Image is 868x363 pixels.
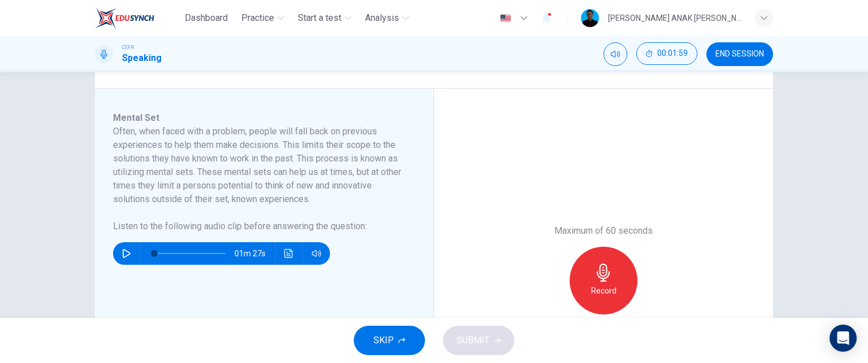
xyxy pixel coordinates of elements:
[122,43,134,51] span: CEFR
[113,112,159,123] span: Mental Set
[95,7,180,29] a: EduSynch logo
[554,224,653,238] h6: Maximum of 60 seconds
[636,42,697,66] div: Hide
[374,333,394,348] span: SKIP
[235,242,275,265] span: 01m 27s
[122,51,162,65] h1: Speaking
[657,49,688,58] span: 00:01:59
[608,11,741,25] div: [PERSON_NAME] ANAK [PERSON_NAME]
[830,325,857,352] div: Open Intercom Messenger
[498,14,513,23] img: en
[706,42,773,66] button: END SESSION
[354,326,425,355] button: SKIP
[237,8,289,28] button: Practice
[570,247,637,314] button: Record
[715,50,764,59] span: END SESSION
[113,125,402,206] h6: Often, when faced with a problem, people will fall back on previous experiences to help them make...
[365,11,399,25] span: Analysis
[298,11,341,25] span: Start a test
[636,42,697,65] button: 00:01:59
[361,8,414,28] button: Analysis
[185,11,228,25] span: Dashboard
[180,8,232,28] button: Dashboard
[95,7,154,29] img: EduSynch logo
[280,242,298,265] button: Click to see the audio transcription
[113,220,402,233] h6: Listen to the following audio clip before answering the question :
[293,8,356,28] button: Start a test
[591,284,617,298] h6: Record
[581,9,599,27] img: Profile picture
[241,11,274,25] span: Practice
[604,42,627,66] div: Mute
